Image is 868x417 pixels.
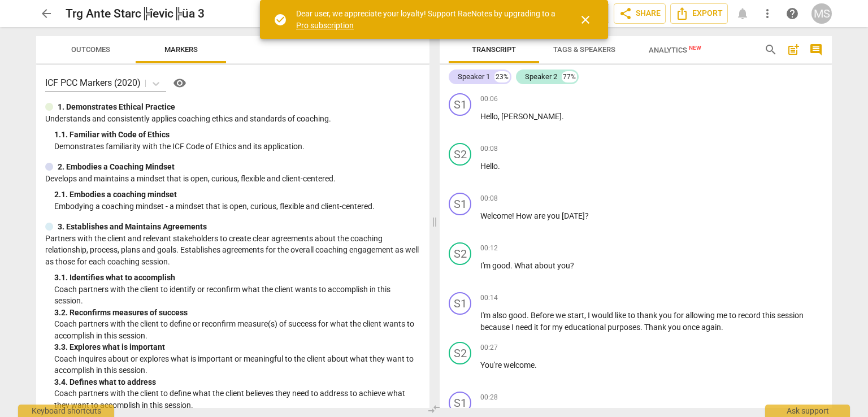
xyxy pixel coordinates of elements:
[480,112,498,121] span: Hello
[58,221,207,233] p: 3. Establishes and Maintains Agreements
[809,43,823,57] span: comment
[592,311,615,320] span: would
[449,392,471,414] div: Change speaker
[552,323,565,332] span: my
[811,3,832,24] button: MS
[547,211,562,220] span: you
[535,261,557,270] span: about
[729,311,738,320] span: to
[557,261,570,270] span: you
[511,323,515,332] span: I
[18,405,114,417] div: Keyboard shortcuts
[498,112,501,121] span: ,
[449,342,471,364] div: Change speaker
[525,71,557,82] div: Speaker 2
[628,311,637,320] span: to
[480,323,511,332] span: because
[765,405,850,417] div: Ask support
[512,211,516,220] span: !
[480,162,498,171] span: Hello
[659,311,674,320] span: you
[514,261,535,270] span: What
[579,13,592,27] span: close
[674,311,685,320] span: for
[171,74,189,92] button: Help
[637,311,659,320] span: thank
[762,41,780,59] button: Search
[785,7,799,20] span: help
[480,393,498,402] span: 00:28
[640,323,644,332] span: .
[689,45,701,51] span: New
[510,261,514,270] span: .
[572,6,599,33] button: Close
[668,323,683,332] span: you
[54,318,420,341] p: Coach partners with the client to define or reconfirm measure(s) of success for what the client w...
[527,311,531,320] span: .
[166,74,189,92] a: Help
[570,261,574,270] span: ?
[480,244,498,253] span: 00:12
[567,311,584,320] span: start
[619,7,661,20] span: Share
[509,311,527,320] span: good
[54,388,420,411] p: Coach partners with the client to define what the client believes they need to address to achieve...
[534,323,540,332] span: it
[607,323,640,332] span: purposes
[516,211,534,220] span: How
[584,311,588,320] span: ,
[494,71,510,82] div: 23%
[615,311,628,320] span: like
[562,112,564,121] span: .
[565,323,607,332] span: educational
[480,360,504,370] span: You're
[458,71,490,82] div: Speaker 1
[54,376,420,388] div: 3. 4. Defines what to address
[173,76,186,90] span: visibility
[504,360,535,370] span: welcome
[449,93,471,116] div: Change speaker
[274,13,287,27] span: check_circle
[534,211,547,220] span: are
[555,311,567,320] span: we
[721,323,723,332] span: .
[54,129,420,141] div: 1. 1. Familiar with Code of Ethics
[777,311,804,320] span: session
[614,3,666,24] button: Share
[58,101,175,113] p: 1. Demonstrates Ethical Practice
[515,323,534,332] span: need
[45,233,420,268] p: Partners with the client and relevant stakeholders to create clear agreements about the coaching ...
[717,311,729,320] span: me
[683,323,701,332] span: once
[449,143,471,166] div: Change speaker
[54,284,420,307] p: Coach partners with the client to identify or reconfirm what the client wants to accomplish in th...
[480,211,512,220] span: Welcome
[807,41,825,59] button: Show/Hide comments
[480,144,498,154] span: 00:08
[649,46,701,54] span: Analytics
[644,323,668,332] span: Thank
[66,7,205,21] h2: Trg Ante Starc╠îevic╠üa 3
[480,293,498,303] span: 00:14
[472,45,516,54] span: Transcript
[164,45,198,54] span: Markers
[54,341,420,353] div: 3. 3. Explores what is important
[670,3,728,24] button: Export
[553,45,615,54] span: Tags & Speakers
[45,173,420,185] p: Develops and maintains a mindset that is open, curious, flexible and client-centered.
[738,311,762,320] span: record
[764,43,778,57] span: search
[449,193,471,215] div: Change speaker
[449,242,471,265] div: Change speaker
[762,311,777,320] span: this
[54,141,420,153] p: Demonstrates familiarity with the ICF Code of Ethics and its application.
[492,261,510,270] span: good
[296,21,354,30] a: Pro subscription
[685,311,717,320] span: allowing
[761,7,774,20] span: more_vert
[501,112,562,121] span: [PERSON_NAME]
[540,323,552,332] span: for
[498,162,500,171] span: .
[782,3,802,24] a: Help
